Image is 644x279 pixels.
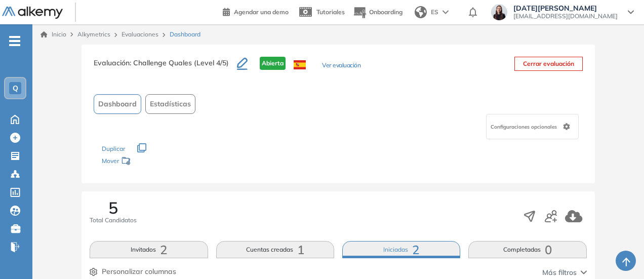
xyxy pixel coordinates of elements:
[150,99,191,109] span: Estadísticas
[90,241,208,258] button: Invitados2
[98,99,137,109] span: Dashboard
[90,266,176,277] button: Personalizar columnas
[486,114,579,139] div: Configuraciones opcionales
[431,8,438,17] span: ES
[294,60,306,69] img: ESP
[94,57,237,78] h3: Evaluación
[542,267,577,278] span: Más filtros
[94,94,141,114] button: Dashboard
[468,241,586,258] button: Completadas0
[102,266,176,277] span: Personalizar columnas
[122,30,158,38] a: Evaluaciones
[41,30,66,39] a: Inicio
[442,10,449,14] img: arrow
[13,84,18,92] span: Q
[513,4,618,12] span: [DATE][PERSON_NAME]
[316,8,345,16] span: Tutoriales
[102,152,203,171] div: Mover
[353,2,402,23] button: Onboarding
[514,57,583,71] button: Cerrar evaluación
[234,8,289,16] span: Agendar una demo
[90,216,137,225] span: Total Candidatos
[77,30,110,38] span: Alkymetrics
[216,241,334,258] button: Cuentas creadas1
[2,7,63,19] img: Logo
[223,5,289,17] a: Agendar una demo
[9,40,20,42] i: -
[102,145,125,152] span: Duplicar
[108,200,118,216] span: 5
[342,241,460,258] button: Iniciadas2
[170,30,200,39] span: Dashboard
[322,61,360,71] button: Ver evaluación
[145,94,195,114] button: Estadísticas
[491,123,559,131] span: Configuraciones opcionales
[130,58,229,67] span: : Challenge Quales (Level 4/5)
[369,8,402,16] span: Onboarding
[260,57,286,70] span: Abierta
[513,12,618,20] span: [EMAIL_ADDRESS][DOMAIN_NAME]
[542,267,587,278] button: Más filtros
[415,6,427,18] img: world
